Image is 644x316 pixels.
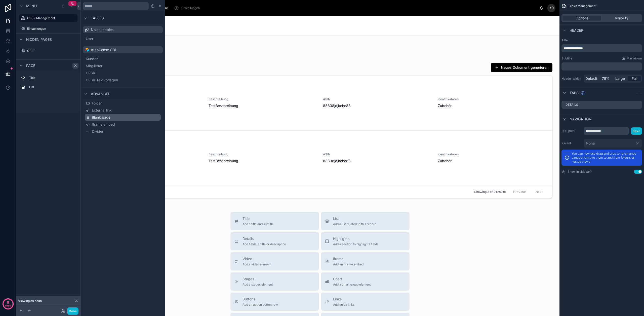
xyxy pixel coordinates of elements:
[243,303,278,307] span: Add an action button row
[561,62,642,71] div: scrollable content
[92,122,115,127] span: Iframe embed
[26,37,52,42] span: Hidden pages
[85,35,161,42] button: User
[615,76,625,81] span: Large
[19,25,77,33] a: Einstellungen
[333,283,371,287] span: Add a chart group element
[243,236,286,241] span: Details
[561,77,582,81] label: Header width
[321,272,410,291] button: ChartAdd a chart group element
[85,77,161,84] button: GPSR-Textvorlagen
[615,16,628,21] span: Visibility
[26,4,37,9] span: Menu
[321,212,410,230] button: ListAdd a list related to this record
[585,76,597,81] span: Default
[230,212,319,230] button: TitleAdd a title and subtitle
[92,101,102,106] span: Folder
[570,90,579,95] span: Tabs
[622,56,642,60] a: Markdown
[333,242,378,246] span: Add a section to highlights fields
[321,252,410,270] button: iframeAdd an iframe embed
[67,307,78,315] button: Done
[243,222,274,226] span: Add a title and subtitle
[91,16,104,21] span: Tables
[18,299,42,303] span: Viewing as Kaan
[602,76,610,81] span: 75%
[27,16,74,20] label: GPSR Management
[86,63,102,68] span: Mitglieder
[92,129,103,134] span: Divider
[333,297,354,302] span: Links
[627,56,642,60] span: Markdown
[85,114,161,121] button: Blank page
[243,283,273,287] span: Add a stages element
[230,232,319,250] button: DetailsAdd fields, a title or description
[172,4,203,13] a: Einstellungen
[561,38,642,42] label: Title
[333,216,376,221] span: List
[29,85,75,89] label: List
[85,69,161,77] button: GPSR
[549,6,554,10] span: KÖ
[26,63,35,68] span: Page
[27,27,76,31] label: Einstellungen
[321,293,410,311] button: LinksAdd quick links
[333,236,378,241] span: Highlights
[85,107,161,114] button: External link
[569,4,596,8] span: GPSR Management
[584,139,642,148] button: None
[561,141,582,145] label: Parent
[243,256,271,261] span: Video
[561,56,572,60] label: Subtitle
[85,100,161,107] button: Folder
[27,49,76,53] label: GPSR
[19,14,77,22] a: GPSR Management
[474,190,506,194] span: Showing 2 of 2 results
[91,91,110,96] span: Advanced
[86,71,95,76] span: GPSR
[333,303,354,307] span: Add quick links
[572,152,639,164] p: You can now use drag and drop to re-arrange pages and move them to and from folders or nested views
[333,256,364,261] span: iframe
[92,115,110,120] span: Blank page
[570,28,583,33] span: Header
[91,27,113,32] span: Noloco tables
[576,16,588,21] span: Options
[86,78,118,83] span: GPSR-Textvorlagen
[85,121,161,128] button: Iframe embed
[86,56,98,61] span: Kunden
[631,127,642,135] button: Save
[230,272,319,291] button: StagesAdd a stages element
[86,36,93,41] span: User
[632,76,637,81] span: Full
[129,3,539,14] div: scrollable content
[566,103,578,107] label: Details
[568,170,592,174] label: Show in sidebar?
[85,55,161,62] button: Kunden
[243,297,278,302] span: Buttons
[230,252,319,270] button: VideoAdd a video element
[92,108,112,113] span: External link
[7,300,9,305] p: 6
[5,302,11,309] p: days
[230,293,319,311] button: ButtonsAdd an action button row
[181,6,200,10] span: Einstellungen
[29,76,75,80] label: Title
[243,276,273,282] span: Stages
[333,262,364,266] span: Add an iframe embed
[333,276,371,282] span: Chart
[561,44,642,52] div: scrollable content
[243,242,286,246] span: Add fields, a title or description
[85,128,161,135] button: Divider
[586,141,595,146] span: None
[243,216,274,221] span: Title
[561,129,582,133] label: URL path
[85,48,89,52] img: Airtable Logo
[91,47,117,52] span: AutoComm SQL
[243,262,271,266] span: Add a video element
[19,47,77,55] a: GPSR
[570,117,592,122] span: Navigation
[85,62,161,69] button: Mitglieder
[321,232,410,250] button: HighlightsAdd a section to highlights fields
[333,222,376,226] span: Add a list related to this record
